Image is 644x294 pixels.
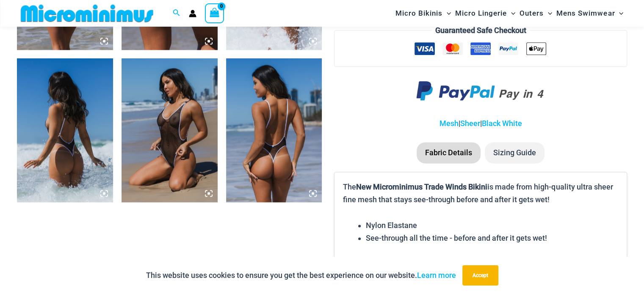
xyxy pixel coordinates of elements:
span: Menu Toggle [544,3,552,24]
img: Tradewinds Ink and Ivory 807 One Piece [226,58,322,202]
a: Mens SwimwearMenu ToggleMenu Toggle [554,3,625,24]
a: View Shopping Cart, empty [205,3,224,23]
span: Mens Swimwear [556,3,615,24]
a: Micro LingerieMenu ToggleMenu Toggle [453,3,517,24]
span: Micro Lingerie [455,3,507,24]
span: Outers [520,3,544,24]
p: The is made from high-quality ultra sheer fine mesh that stays see-through before and after it ge... [343,181,618,206]
li: Fabric Details [417,142,481,163]
a: OutersMenu ToggleMenu Toggle [517,3,554,24]
p: This website uses cookies to ensure you get the best experience on our website. [146,269,456,282]
a: Learn more [417,271,456,280]
b: New Microminimus Trade Winds Bikini [356,182,487,191]
li: See-through all the time - before and after it gets wet! [366,232,618,245]
span: Micro Bikinis [395,3,442,24]
span: Menu Toggle [507,3,515,24]
nav: Site Navigation [392,1,627,25]
span: Menu Toggle [615,3,623,24]
li: Sizing Guide [485,142,544,163]
a: Mesh [439,119,459,128]
p: | | [334,117,627,130]
img: Tradewinds Ink and Ivory 807 One Piece [122,58,218,202]
button: Accept [462,265,498,286]
span: Menu Toggle [442,3,451,24]
a: Search icon link [173,8,180,19]
img: Tradewinds Ink and Ivory 807 One Piece [17,58,113,202]
a: Sheer [460,119,480,128]
a: Micro BikinisMenu ToggleMenu Toggle [393,3,453,24]
li: Nylon Elastane [366,219,618,232]
a: Account icon link [189,10,196,17]
a: White [502,119,522,128]
a: Black [482,119,500,128]
img: MM SHOP LOGO FLAT [17,4,157,23]
legend: Guaranteed Safe Checkout [432,24,530,37]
